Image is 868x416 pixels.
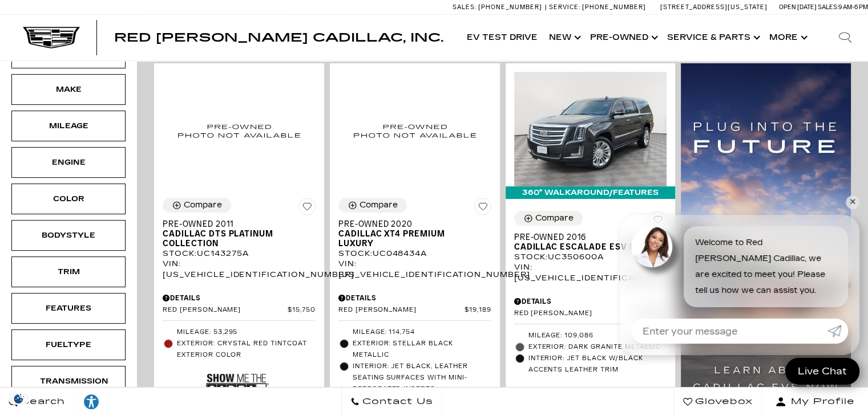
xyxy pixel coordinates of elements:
div: FeaturesFeatures [11,293,126,324]
div: TransmissionTransmission [11,366,126,397]
a: Live Chat [785,358,859,385]
a: New [543,15,584,60]
span: Pre-Owned 2016 [514,233,659,242]
span: Red [PERSON_NAME] Cadillac, Inc. [114,31,443,44]
div: ColorColor [11,183,126,214]
span: Interior: Jet Black, Leather seating surfaces with mini-perforated inserts [353,361,491,395]
span: Exterior: Stellar Black Metallic [353,338,491,361]
span: Live Chat [792,365,853,378]
button: Open user profile menu [762,388,868,416]
div: Fueltype [40,338,97,351]
li: Mileage: 114,754 [338,327,491,338]
a: Red [PERSON_NAME] $15,750 [163,306,316,315]
span: $19,189 [465,306,491,315]
div: Features [40,302,97,315]
img: 2011 Cadillac DTS Platinum Collection [163,72,316,189]
div: Compare [184,200,222,210]
div: BodystyleBodystyle [11,220,126,251]
div: 360° WalkAround/Features [506,186,676,199]
div: Search [822,15,868,60]
img: Cadillac Dark Logo with Cadillac White Text [23,27,80,48]
a: Red [PERSON_NAME] $19,189 [338,306,491,315]
span: Red [PERSON_NAME] [338,306,465,315]
div: Stock : UC048434A [338,248,491,259]
div: VIN: [US_VEHICLE_IDENTIFICATION_NUMBER] [338,259,491,279]
div: Pricing Details - Pre-Owned 2011 Cadillac DTS Platinum Collection [163,293,316,303]
button: Compare Vehicle [338,198,407,213]
span: My Profile [786,394,855,410]
span: Pre-Owned 2011 [163,219,307,229]
span: [PHONE_NUMBER] [478,3,542,11]
div: Compare [535,213,574,223]
a: Red [PERSON_NAME] Cadillac, Inc. [114,32,443,43]
div: Stock : UC143275A [163,248,316,259]
span: Cadillac XT4 Premium Luxury [338,229,483,248]
span: Cadillac DTS Platinum Collection [163,229,307,248]
span: Exterior: Dark Granite Metallic [528,341,667,353]
a: Sales: [PHONE_NUMBER] [453,4,545,10]
div: Make [40,83,97,96]
a: Red [PERSON_NAME] $27,689 [514,309,667,318]
input: Enter your message [631,319,827,344]
span: Glovebox [692,394,753,410]
span: Contact Us [360,394,433,410]
div: Pricing Details - Pre-Owned 2016 Cadillac Escalade ESV NA [514,296,667,307]
li: Mileage: 109,086 [514,330,667,341]
div: MakeMake [11,74,126,105]
span: Open [DATE] [779,3,817,11]
span: Search [18,394,65,410]
a: Pre-Owned 2011Cadillac DTS Platinum Collection [163,219,316,248]
div: Explore your accessibility options [74,393,108,410]
button: Save Vehicle [474,198,491,219]
div: Engine [40,156,97,169]
span: [PHONE_NUMBER] [582,3,646,11]
a: Pre-Owned 2016Cadillac Escalade ESV NA [514,233,667,252]
img: Agent profile photo [631,226,672,267]
div: Color [40,193,97,205]
section: Click to Open Cookie Consent Modal [6,393,32,405]
span: Interior: Jet Black w/black accents leather trim [528,353,667,376]
div: Trim [40,266,97,278]
div: MileageMileage [11,111,126,141]
span: Sales: [818,3,838,11]
span: Red [PERSON_NAME] [163,306,288,315]
a: Pre-Owned [584,15,661,60]
span: Sales: [453,3,477,11]
div: Compare [360,200,398,210]
button: Compare Vehicle [514,211,583,226]
li: Mileage: 53,295 [163,327,316,338]
span: $15,750 [288,306,316,315]
div: VIN: [US_VEHICLE_IDENTIFICATION_NUMBER] [163,259,316,279]
span: Cadillac Escalade ESV NA [514,242,659,252]
a: Pre-Owned 2020Cadillac XT4 Premium Luxury [338,219,491,248]
img: Show Me the CARFAX Badge [206,364,269,405]
a: Glovebox [674,388,762,416]
a: Service: [PHONE_NUMBER] [545,4,649,10]
span: Exterior: Crystal Red Tintcoat Exterior Color [177,338,316,361]
div: Stock : UC350600A [514,252,667,262]
a: EV Test Drive [461,15,543,60]
span: Red [PERSON_NAME] [514,309,639,318]
img: 2016 Cadillac Escalade ESV NA [514,72,667,186]
div: Bodystyle [40,229,97,242]
div: Mileage [40,120,97,132]
button: More [764,15,811,60]
div: TrimTrim [11,256,126,287]
span: Pre-Owned 2020 [338,219,483,229]
div: VIN: [US_VEHICLE_IDENTIFICATION_NUMBER] [514,262,667,283]
a: Submit [827,319,848,344]
a: Contact Us [341,388,442,416]
div: EngineEngine [11,147,126,178]
img: 2020 Cadillac XT4 Premium Luxury [338,72,491,189]
img: Opt-Out Icon [6,393,32,405]
a: Service & Parts [661,15,764,60]
div: Transmission [40,375,97,388]
a: [STREET_ADDRESS][US_STATE] [660,3,768,11]
span: Service: [549,3,580,11]
div: FueltypeFueltype [11,329,126,360]
span: 9 AM-6 PM [838,3,868,11]
button: Save Vehicle [298,198,316,219]
a: Explore your accessibility options [74,388,109,416]
div: Welcome to Red [PERSON_NAME] Cadillac, we are excited to meet you! Please tell us how we can assi... [684,226,848,307]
